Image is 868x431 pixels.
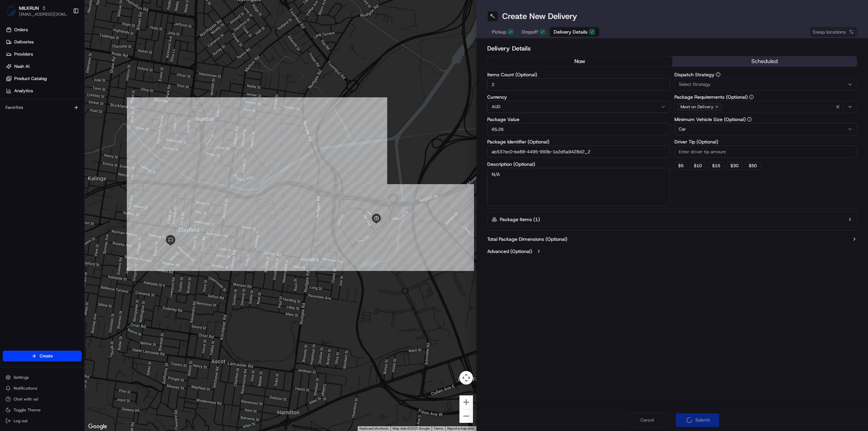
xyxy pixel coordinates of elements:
[459,409,473,423] button: Zoom out
[502,11,577,22] h1: Create New Delivery
[680,104,713,110] span: Meet on Delivery
[674,101,857,113] button: Meet on Delivery
[86,422,109,431] img: Google
[14,375,29,380] span: Settings
[488,56,672,66] button: now
[690,162,706,170] button: $10
[14,76,47,82] span: Product Catalog
[674,72,857,77] label: Dispatch Strategy
[674,117,857,122] label: Minimum Vehicle Size (Optional)
[554,28,588,35] span: Delivery Details
[745,162,761,170] button: $50
[674,162,687,170] button: $5
[14,418,27,424] span: Log out
[679,81,711,87] span: Select Strategy
[459,395,473,409] button: Zoom in
[434,427,443,430] a: Terms (opens in new tab)
[3,351,82,361] button: Create
[14,386,37,391] span: Notifications
[14,27,28,33] span: Orders
[3,73,84,84] a: Product Catalog
[3,49,84,60] a: Providers
[487,236,567,242] label: Total Package Dimensions (Optional)
[487,236,857,242] button: Total Package Dimensions (Optional)
[487,44,857,53] h2: Delivery Details
[487,145,670,158] input: Enter package identifier
[487,212,857,227] button: Package Items (1)
[500,216,540,223] label: Package Items ( 1 )
[3,61,84,72] a: Nash AI
[393,427,430,430] span: Map data ©2025 Google
[359,426,389,431] button: Keyboard shortcuts
[492,28,506,35] span: Pickup
[487,248,857,255] button: Advanced (Optional)
[672,56,857,66] button: scheduled
[487,123,670,135] input: Enter package value
[3,85,84,96] a: Analytics
[14,396,38,402] span: Chat with us!
[487,168,670,206] textarea: N/A
[708,162,724,170] button: $15
[747,117,752,122] button: Minimum Vehicle Size (Optional)
[14,88,33,94] span: Analytics
[3,37,84,47] a: Deliveries
[487,95,670,99] label: Currency
[19,12,67,17] button: [EMAIL_ADDRESS][DOMAIN_NAME]
[3,394,82,404] button: Chat with us!
[14,51,33,57] span: Providers
[487,248,532,255] label: Advanced (Optional)
[487,78,670,91] input: Enter number of items
[674,139,857,144] label: Driver Tip (Optional)
[19,5,39,12] button: MILKRUN
[674,145,857,158] input: Enter driver tip amount
[3,405,82,415] button: Toggle Theme
[40,353,53,359] span: Create
[522,28,538,35] span: Dropoff
[14,63,29,70] span: Nash AI
[674,95,857,99] label: Package Requirements (Optional)
[447,427,474,430] a: Report a map error
[3,102,82,113] div: Favorites
[86,422,109,431] a: Open this area in Google Maps (opens a new window)
[3,24,84,35] a: Orders
[487,72,670,77] label: Items Count (Optional)
[3,373,82,382] button: Settings
[487,139,670,144] label: Package Identifier (Optional)
[749,95,754,99] button: Package Requirements (Optional)
[5,5,16,16] img: MILKRUN
[674,78,857,91] button: Select Strategy
[487,162,670,166] label: Description (Optional)
[716,72,721,77] button: Dispatch Strategy
[459,371,473,385] button: Map camera controls
[14,39,34,45] span: Deliveries
[487,117,670,122] label: Package Value
[3,416,82,426] button: Log out
[727,162,742,170] button: $30
[14,407,41,413] span: Toggle Theme
[3,3,70,19] button: MILKRUNMILKRUN[EMAIL_ADDRESS][DOMAIN_NAME]
[3,384,82,393] button: Notifications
